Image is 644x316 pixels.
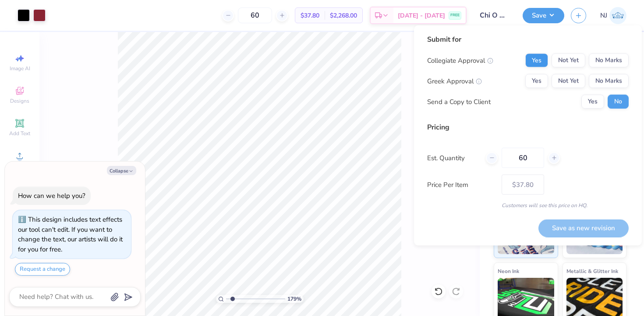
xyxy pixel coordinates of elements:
[589,74,629,88] button: No Marks
[552,54,585,68] button: Not Yet
[552,74,585,88] button: Not Yet
[581,95,604,109] button: Yes
[589,54,629,68] button: No Marks
[427,55,493,65] div: Collegiate Approval
[18,191,85,200] div: How can we help you?
[10,97,29,104] span: Designs
[523,8,564,23] button: Save
[609,7,626,24] img: Nick Johnson
[10,65,30,72] span: Image AI
[18,215,123,254] div: This design includes text effects our tool can't edit. If you want to change the text, our artist...
[427,180,495,190] label: Price Per Item
[525,74,548,88] button: Yes
[330,11,357,20] span: $2,268.00
[15,263,70,276] button: Request a change
[608,95,629,109] button: No
[238,7,272,23] input: – –
[600,7,626,24] a: NJ
[9,130,30,137] span: Add Text
[427,201,629,209] div: Customers will see this price on HQ.
[502,148,544,168] input: – –
[427,34,629,45] div: Submit for
[427,153,479,163] label: Est. Quantity
[566,266,618,276] span: Metallic & Glitter Ink
[287,295,301,303] span: 179 %
[600,11,607,21] span: NJ
[301,11,319,20] span: $37.80
[450,12,460,18] span: FREE
[427,76,482,86] div: Greek Approval
[525,54,548,68] button: Yes
[427,97,491,107] div: Send a Copy to Client
[107,166,136,175] button: Collapse
[398,11,445,20] span: [DATE] - [DATE]
[473,7,516,24] input: Untitled Design
[498,266,519,276] span: Neon Ink
[427,122,629,133] div: Pricing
